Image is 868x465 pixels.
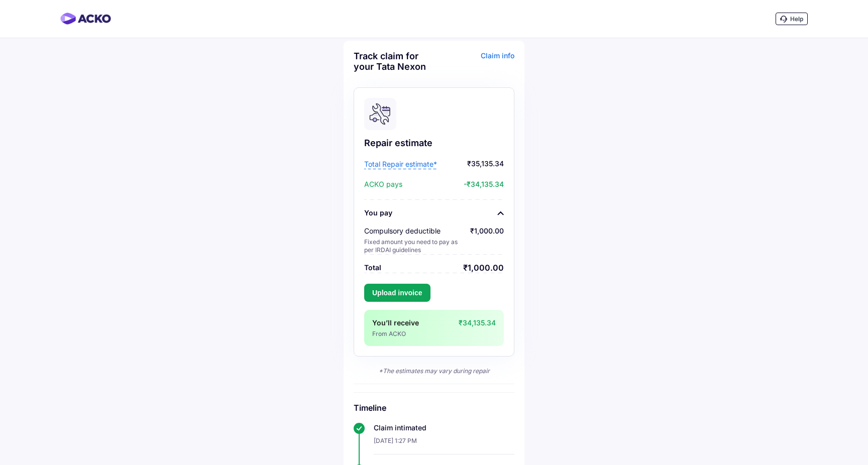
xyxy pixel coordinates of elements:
[790,15,803,23] span: Help
[354,403,514,413] h6: Timeline
[364,284,430,302] button: Upload invoice
[459,318,496,338] div: ₹34,135.34
[372,330,459,338] div: From ACKO
[364,226,462,236] div: Compulsory deductible
[364,263,381,273] div: Total
[364,208,392,218] div: You pay
[364,137,504,149] div: Repair estimate
[470,226,504,254] div: ₹1,000.00
[60,13,111,25] img: horizontal-gradient.png
[354,51,431,72] div: Track claim for your Tata Nexon
[440,159,504,169] span: ₹35,135.34
[374,433,514,454] div: [DATE] 1:27 PM
[405,179,504,189] span: -₹34,135.34
[364,159,437,169] span: Total Repair estimate*
[374,423,514,433] div: Claim intimated
[364,179,402,189] span: ACKO pays
[437,51,514,79] div: Claim info
[354,367,514,376] div: *The estimates may vary during repair
[463,263,504,273] div: ₹1,000.00
[372,318,459,328] div: You’ll receive
[364,238,462,254] div: Fixed amount you need to pay as per IRDAI guidelines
